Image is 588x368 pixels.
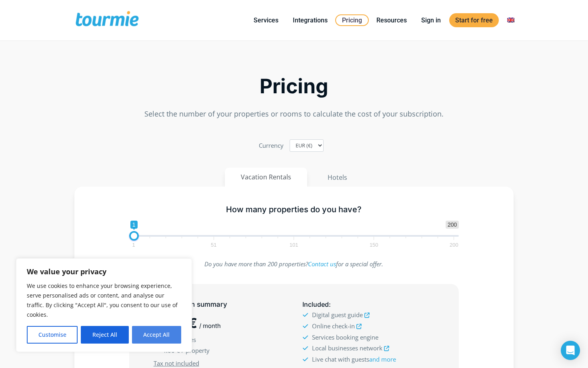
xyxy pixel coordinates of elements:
[27,281,181,320] p: We use cookies to enhance your browsing experience, serve personalised ads or content, and analys...
[312,355,396,363] span: Live chat with guests
[312,333,378,341] span: Services booking engine
[415,15,447,25] a: Sign in
[561,341,580,360] div: Open Intercom Messenger
[27,267,181,276] p: We value your privacy
[129,205,459,215] h5: How many properties do you have?
[288,243,300,247] span: 101
[311,168,364,187] button: Hotels
[259,140,284,151] label: Currency
[448,243,460,247] span: 200
[27,326,78,344] button: Customise
[74,77,514,96] h2: Pricing
[449,13,499,27] a: Start for free
[129,259,459,269] p: Do you have more than 200 properties? for a special offer.
[369,355,396,363] a: and more
[154,300,286,310] h5: Subscription summary
[131,243,136,247] span: 1
[81,326,128,344] button: Reject All
[370,15,413,25] a: Resources
[154,359,199,367] u: Tax not included
[287,15,334,25] a: Integrations
[302,300,329,308] span: Included
[132,326,181,344] button: Accept All
[312,322,355,330] span: Online check-in
[74,109,514,119] p: Select the number of your properties or rooms to calculate the cost of your subscription.
[312,311,363,319] span: Digital guest guide
[312,344,382,352] span: Local businesses network
[182,346,210,354] span: / property
[446,221,459,229] span: 200
[130,221,138,229] span: 1
[368,243,380,247] span: 150
[308,260,336,268] a: Contact us
[335,14,369,26] a: Pricing
[225,168,307,187] button: Vacation Rentals
[199,322,221,330] span: / month
[302,300,434,310] h5: :
[248,15,284,25] a: Services
[210,243,218,247] span: 51
[154,315,197,331] span: 4.00 €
